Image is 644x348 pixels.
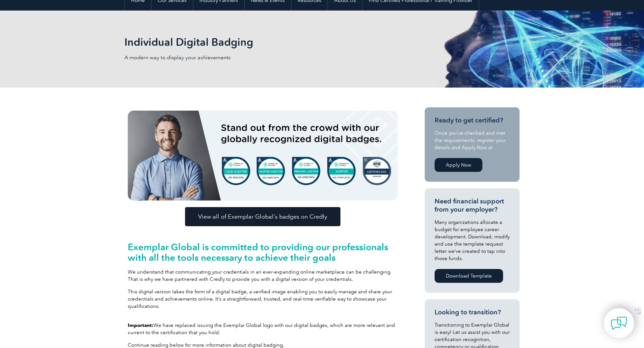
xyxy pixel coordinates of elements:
a: Apply Now [435,158,482,172]
strong: Important: [128,322,153,328]
p: This digital version takes the form of a digital badge, a verified image enabling you to easily m... [128,288,398,310]
img: contact-chat.png [611,315,627,332]
p: We understand that communicating your credentials in an ever-expanding online marketplace can be ... [128,268,398,283]
h3: Looking to transition? [435,308,510,316]
p: A modern way to display your achievements [124,54,322,61]
p: Once you’ve checked and met the requirements, register your details and Apply Now at [435,129,510,151]
a: View all of Exemplar Global’s badges on Credly [185,207,340,226]
h2: Exemplar Global is committed to providing our professionals with all the tools necessary to achie... [128,242,398,263]
h3: Need financial support from your employer? [435,197,510,214]
h3: Ready to get certified? [435,116,510,124]
span: View all of Exemplar Global’s badges on Credly [198,214,327,220]
a: Download Template [435,269,503,283]
p: We have replaced issuing the Exemplar Global logo with our digital badges, which are more relevan... [128,322,398,336]
p: Many organizations allocate a budget for employee career development. Download, modify and use th... [435,219,510,262]
h2: Individual Digital Badging [124,37,401,47]
img: badges [128,111,398,201]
